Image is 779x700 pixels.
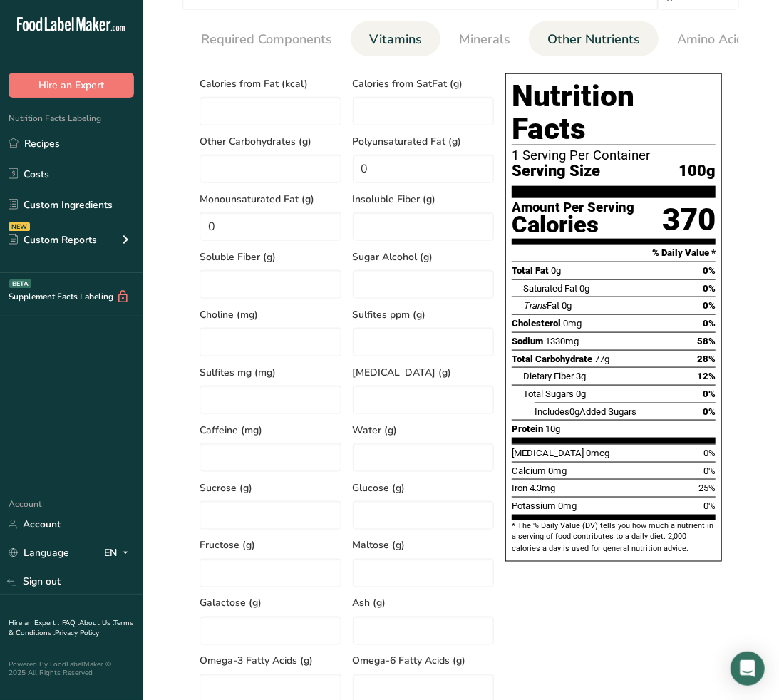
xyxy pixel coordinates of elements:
[703,388,716,399] span: 0%
[703,265,716,276] span: 0%
[353,249,495,264] span: Sugar Alcohol (g)
[369,30,422,49] span: Vitamins
[512,265,549,276] span: Total Fat
[62,618,79,628] a: FAQ .
[703,500,716,511] span: 0%
[353,538,495,553] span: Maltose (g)
[512,465,546,476] span: Calcium
[512,520,716,555] section: * The % Daily Value (DV) tells you how much a nutrient in a serving of food contributes to a dail...
[512,500,556,511] span: Potassium
[512,336,543,346] span: Sodium
[576,371,586,381] span: 3g
[703,283,716,294] span: 0%
[353,307,495,322] span: Sulfites ppm (g)
[353,596,495,611] span: Ash (g)
[576,388,586,399] span: 0g
[563,318,582,329] span: 0mg
[697,354,716,364] span: 28%
[201,30,332,49] span: Required Components
[703,318,716,329] span: 0%
[547,30,640,49] span: Other Nutrients
[703,448,716,458] span: 0%
[79,618,113,628] a: About Us .
[200,654,341,669] span: Omega-3 Fatty Acids (g)
[9,618,59,628] a: Hire an Expert .
[512,215,634,235] div: Calories
[579,283,589,294] span: 0g
[530,483,555,493] span: 4.3mg
[200,480,341,495] span: Sucrose (g)
[9,279,31,288] div: BETA
[9,540,69,565] a: Language
[594,354,609,364] span: 77g
[9,73,134,98] button: Hire an Expert
[703,406,716,417] span: 0%
[353,423,495,438] span: Water (g)
[512,423,543,434] span: Protein
[523,300,559,311] span: Fat
[512,448,584,458] span: [MEDICAL_DATA]
[200,538,341,553] span: Fructose (g)
[535,406,636,417] span: Includes Added Sugars
[569,406,579,417] span: 0g
[459,30,510,49] span: Minerals
[523,388,574,399] span: Total Sugars
[512,483,527,493] span: Iron
[512,163,600,180] span: Serving Size
[200,249,341,264] span: Soluble Fiber (g)
[523,300,547,311] i: Trans
[731,652,765,686] div: Open Intercom Messenger
[353,480,495,495] span: Glucose (g)
[353,76,495,91] span: Calories from SatFat (g)
[200,192,341,207] span: Monounsaturated Fat (g)
[200,134,341,149] span: Other Carbohydrates (g)
[545,336,579,346] span: 1330mg
[586,448,609,458] span: 0mcg
[353,134,495,149] span: Polyunsaturated Fat (g)
[662,201,716,239] div: 370
[512,245,716,262] section: % Daily Value *
[104,545,134,562] div: EN
[512,318,561,329] span: Cholesterol
[353,365,495,380] span: [MEDICAL_DATA] (g)
[562,300,572,311] span: 0g
[697,336,716,346] span: 58%
[548,465,567,476] span: 0mg
[353,192,495,207] span: Insoluble Fiber (g)
[703,465,716,476] span: 0%
[9,618,133,638] a: Terms & Conditions .
[523,283,577,294] span: Saturated Fat
[512,354,592,364] span: Total Carbohydrate
[703,300,716,311] span: 0%
[200,423,341,438] span: Caffeine (mg)
[9,232,97,247] div: Custom Reports
[55,628,99,638] a: Privacy Policy
[200,365,341,380] span: Sulfites mg (mg)
[512,80,716,145] h1: Nutrition Facts
[545,423,560,434] span: 10g
[200,76,341,91] span: Calories from Fat (kcal)
[353,654,495,669] span: Omega-6 Fatty Acids (g)
[523,371,574,381] span: Dietary Fiber
[551,265,561,276] span: 0g
[512,148,716,163] div: 1 Serving Per Container
[200,596,341,611] span: Galactose (g)
[679,163,716,180] span: 100g
[9,660,134,677] div: Powered By FoodLabelMaker © 2025 All Rights Reserved
[698,483,716,493] span: 25%
[512,201,634,215] div: Amount Per Serving
[9,222,30,231] div: NEW
[697,371,716,381] span: 12%
[558,500,577,511] span: 0mg
[200,307,341,322] span: Choline (mg)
